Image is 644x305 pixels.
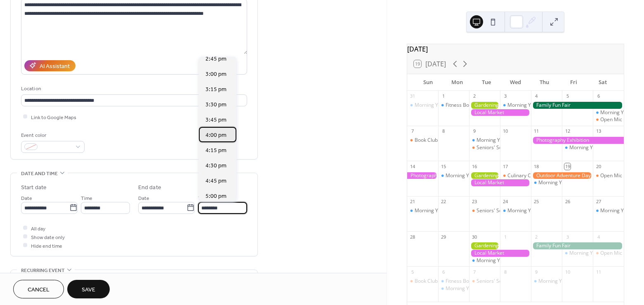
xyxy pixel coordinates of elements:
div: 5 [564,93,571,99]
div: 21 [410,199,416,205]
div: 3 [502,93,509,99]
div: Photography Exhibition [407,172,438,179]
div: 24 [502,199,509,205]
div: Open Mic Night [600,116,636,123]
div: Gardening Workshop [469,102,500,109]
div: 17 [502,163,509,169]
div: Location [21,84,245,93]
div: Morning Yoga Bliss [446,172,490,179]
div: 2 [472,93,478,99]
div: Fitness Bootcamp [438,278,469,285]
div: 20 [595,163,602,169]
div: Morning Yoga Bliss [593,109,624,116]
div: 26 [564,199,571,205]
div: Start date [21,183,47,192]
div: Morning Yoga Bliss [538,179,583,186]
div: Morning Yoga Bliss [569,250,613,257]
div: Seniors' Social Tea [469,278,500,285]
div: Outdoor Adventure Day [531,172,593,179]
div: 4 [533,93,540,99]
div: Fri [559,74,588,91]
span: 4:30 pm [205,161,226,170]
span: All day [31,224,45,233]
div: 6 [441,269,447,275]
div: Morning Yoga Bliss [569,144,613,151]
span: Cancel [28,286,50,294]
div: 10 [502,128,509,134]
div: 8 [441,128,447,134]
div: 14 [410,163,416,169]
div: Morning Yoga Bliss [531,278,562,285]
div: Seniors' Social Tea [469,207,500,214]
div: Tue [472,74,501,91]
div: Open Mic Night [593,116,624,123]
div: 18 [533,163,540,169]
span: Save [82,286,95,294]
div: 1 [502,234,509,240]
div: Culinary Cooking Class [500,172,531,179]
div: 11 [533,128,540,134]
div: 12 [564,128,571,134]
div: 7 [472,269,478,275]
div: Book Club Gathering [407,137,438,144]
div: Fitness Bootcamp [446,278,486,285]
div: Morning Yoga Bliss [500,207,531,214]
div: 5 [410,269,416,275]
div: 4 [595,234,602,240]
button: Save [67,280,110,298]
div: Open Mic Night [600,250,636,257]
div: Open Mic Night [593,172,624,179]
div: Morning Yoga Bliss [531,179,562,186]
div: 23 [472,199,478,205]
div: 11 [595,269,602,275]
div: Open Mic Night [600,172,636,179]
button: AI Assistant [24,60,75,71]
span: Date [138,194,149,202]
div: Morning Yoga Bliss [477,257,521,264]
span: Time [198,194,210,202]
div: Morning Yoga Bliss [415,207,459,214]
span: 3:30 pm [205,100,226,109]
div: Local Market [469,109,531,116]
div: Seniors' Social Tea [469,144,500,151]
div: 31 [410,93,416,99]
span: 3:15 pm [205,85,226,94]
div: Fitness Bootcamp [446,102,486,109]
div: Mon [443,74,472,91]
button: Cancel [13,280,64,298]
div: Seniors' Social Tea [477,144,520,151]
div: 25 [533,199,540,205]
div: Morning Yoga Bliss [538,278,583,285]
span: Show date only [31,233,65,242]
div: Morning Yoga Bliss [500,102,531,109]
span: Recurring event [21,266,65,275]
div: 13 [595,128,602,134]
div: Gardening Workshop [469,172,500,179]
div: Gardening Workshop [469,242,500,249]
div: 6 [595,93,602,99]
div: Family Fun Fair [531,102,624,109]
div: Morning Yoga Bliss [407,102,438,109]
div: 9 [472,128,478,134]
span: Date and time [21,169,58,178]
span: Hide end time [31,242,62,250]
div: Morning Yoga Bliss [477,137,521,144]
div: Morning Yoga Bliss [469,257,500,264]
div: Morning Yoga Bliss [507,102,552,109]
div: 30 [472,234,478,240]
div: 3 [564,234,571,240]
div: Morning Yoga Bliss [407,207,438,214]
div: 16 [472,163,478,169]
div: Thu [530,74,559,91]
div: 19 [564,163,571,169]
div: Photography Exhibition [531,137,624,144]
div: Book Club Gathering [415,278,462,285]
div: Morning Yoga Bliss [562,144,593,151]
div: [DATE] [407,44,624,54]
div: Book Club Gathering [407,278,438,285]
span: 3:00 pm [205,70,226,78]
div: 29 [441,234,447,240]
div: End date [138,183,161,192]
div: Wed [501,74,530,91]
span: 2:45 pm [205,54,226,63]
